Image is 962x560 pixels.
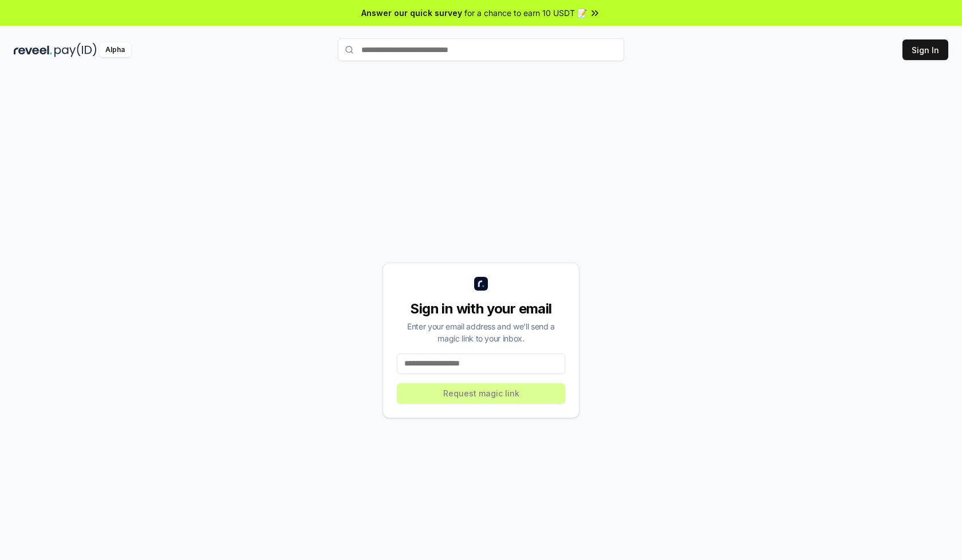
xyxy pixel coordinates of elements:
[54,43,97,57] img: pay_id
[397,320,565,344] div: Enter your email address and we’ll send a magic link to your inbox.
[99,43,131,57] div: Alpha
[397,300,565,318] div: Sign in with your email
[902,39,948,60] button: Sign In
[14,43,52,57] img: reveel_dark
[474,277,488,291] img: logo_small
[464,7,587,19] span: for a chance to earn 10 USDT 📝
[361,7,462,19] span: Answer our quick survey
